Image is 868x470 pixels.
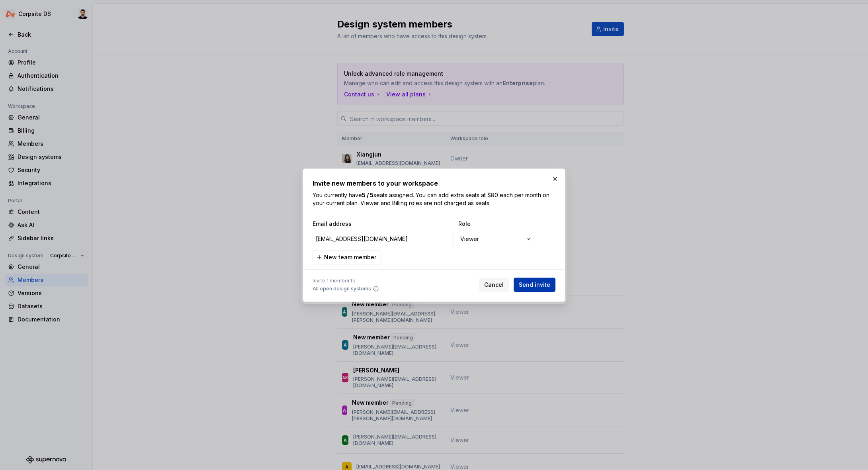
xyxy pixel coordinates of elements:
span: New team member [324,253,376,261]
b: 5 / 5 [362,192,373,198]
p: You currently have seats assigned. You can add extra seats at $80 each per month on your current ... [313,191,555,207]
button: Cancel [479,278,509,292]
span: Email address [313,220,455,228]
span: All open design systems [313,286,371,292]
span: Role [458,220,538,228]
span: Invite 1 member to: [313,278,379,284]
button: New team member [313,250,381,264]
button: Send invite [514,278,555,292]
h2: Invite new members to your workspace [313,178,555,188]
span: Cancel [484,281,504,289]
span: Send invite [519,281,550,289]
